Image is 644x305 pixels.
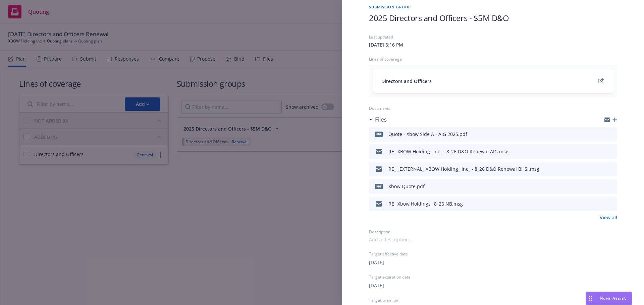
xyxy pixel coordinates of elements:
[369,34,617,40] div: Last updated
[369,282,384,289] button: [DATE]
[388,183,425,190] div: Xbow Quote.pdf
[586,292,632,305] button: Nova Assist
[598,130,603,138] button: download file
[375,132,383,137] span: pdf
[388,200,463,207] div: RE_ Xbow Holdings_ 8_26 NB.msg
[598,182,603,190] button: download file
[388,131,467,138] div: Quote - Xbow Side A - AIG 2025.pdf
[369,41,403,48] div: [DATE] 6:16 PM
[369,274,617,280] div: Target expiration date
[586,292,594,305] div: Drag to move
[597,77,605,85] a: edit
[369,105,617,111] div: Documents
[598,148,603,156] button: download file
[369,229,617,235] div: Description
[600,214,617,221] a: View all
[388,165,539,172] div: RE_ _EXTERNAL_ XBOW Holding_ Inc_ - 8_26 D&O Renewal BHSI.msg
[369,259,384,266] button: [DATE]
[369,297,617,303] div: Target premium
[598,200,603,208] button: download file
[369,4,617,10] span: Submission group
[381,78,432,85] span: Directors and Officers
[608,130,614,138] button: preview file
[375,115,387,124] h3: Files
[388,148,508,155] div: RE_ XBOW Holding_ Inc_ - 8_26 D&O Renewal AIG.msg
[608,182,614,190] button: preview file
[369,115,387,124] div: Files
[598,165,603,173] button: download file
[369,12,509,23] span: 2025 Directors and Officers - $5M D&O
[369,251,617,257] div: Target effective date
[375,184,383,189] span: pdf
[608,165,614,173] button: preview file
[369,56,617,62] div: Lines of coverage
[608,148,614,156] button: preview file
[600,295,626,301] span: Nova Assist
[608,200,614,208] button: preview file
